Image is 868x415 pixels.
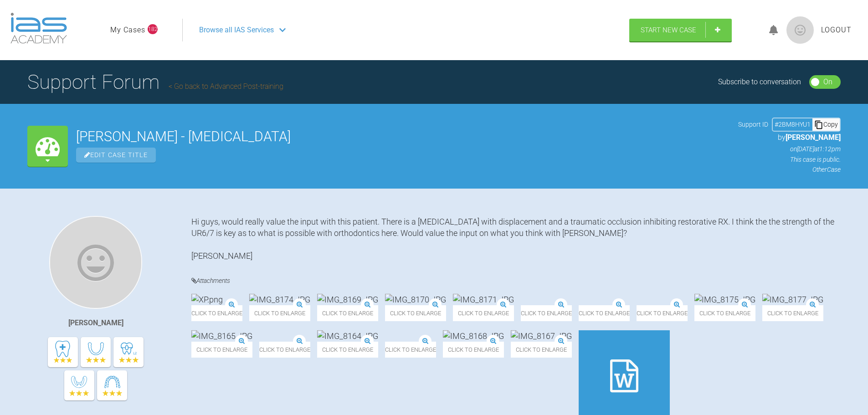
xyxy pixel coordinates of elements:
img: XP.png [191,294,223,305]
img: IMG_8167.JPG [511,330,572,342]
a: Go back to Advanced Post-training [169,82,283,91]
span: Click to enlarge [762,305,823,321]
span: Click to enlarge [637,305,688,321]
img: IMG_8171.JPG [453,294,514,305]
a: My Cases [110,24,145,36]
a: Start New Case [629,19,732,41]
img: logo-light.3e3ef733.png [10,13,67,44]
img: IMG_8168.JPG [443,330,504,342]
span: Click to enlarge [249,305,310,321]
span: Click to enlarge [259,342,310,358]
span: Click to enlarge [317,342,378,358]
img: IMG_8165.JPG [191,330,252,342]
div: Hi guys, would really value the input with this patient. There is a [MEDICAL_DATA] with displacem... [191,216,841,262]
div: On [823,76,832,88]
span: Click to enlarge [694,305,755,321]
span: Click to enlarge [385,305,446,321]
span: Click to enlarge [385,342,436,358]
img: IMG_8170.JPG [385,294,446,305]
span: Edit Case Title [76,148,156,163]
span: Start New Case [641,26,696,34]
span: [PERSON_NAME] [786,133,841,142]
p: by [738,132,841,143]
span: Click to enlarge [453,305,514,321]
p: This case is public. [738,154,841,164]
a: Logout [821,24,852,36]
div: # 2BM8HYU1 [773,119,812,129]
h1: Support Forum [27,66,283,98]
img: profile.png [786,16,814,44]
img: IMG_8174.JPG [249,294,310,305]
span: Browse all IAS Services [199,24,274,36]
div: [PERSON_NAME] [68,317,123,329]
span: Click to enlarge [191,342,252,358]
img: IMG_8169.JPG [317,294,378,305]
img: IMG_8177.JPG [762,294,823,305]
p: Other Case [738,164,841,174]
div: Copy [812,118,840,130]
span: Click to enlarge [191,305,242,321]
span: Click to enlarge [317,305,378,321]
span: Click to enlarge [511,342,572,358]
img: IMG_8164.JPG [317,330,378,342]
h2: [PERSON_NAME] - [MEDICAL_DATA] [76,130,730,143]
h4: Attachments [191,275,841,287]
img: IMG_8175.JPG [694,294,755,305]
span: 182 [148,24,158,34]
span: Click to enlarge [579,305,630,321]
p: on [DATE] at 1:12pm [738,144,841,154]
span: Support ID [738,119,768,129]
span: Click to enlarge [521,305,572,321]
div: Subscribe to conversation [718,76,801,88]
span: Click to enlarge [443,342,504,358]
img: Eamon OReilly [49,216,142,309]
